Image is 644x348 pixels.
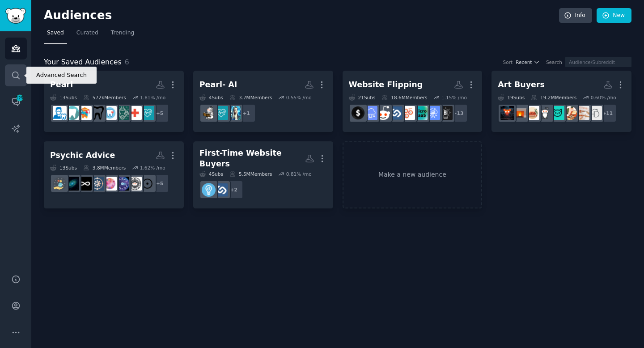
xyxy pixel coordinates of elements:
img: wallart [500,106,514,120]
img: DentalSchool [78,106,92,120]
div: 4 Sub s [199,94,223,101]
div: 19.2M Members [531,94,576,101]
img: beginnerastrology [103,177,117,191]
button: Recent [516,59,540,65]
img: sidehustle [351,106,365,120]
div: 0.60 % /mo [591,94,616,101]
a: Trending [108,26,137,44]
img: CozyPlaces [563,106,577,120]
a: Make a new audience [343,141,483,209]
img: automation [227,106,241,120]
img: interiordecorating [525,106,539,120]
div: 13 Sub s [50,94,77,101]
img: Flippa [389,106,402,120]
img: DreamInterpretation [140,177,154,191]
input: Audience/Subreddit [565,57,631,67]
img: MachineLearning [202,106,216,120]
a: Pearl13Subs572kMembers1.81% /mo+5HealthTechhealthcareMedicalDevicesTeethcareDentalAssistantDental... [44,71,184,132]
span: 6 [125,58,129,66]
img: SaaS [364,106,377,120]
img: DentalHygiene [65,106,79,120]
div: 4 Sub s [199,171,223,177]
div: Art Buyers [498,79,545,90]
img: MedicalDevices [115,106,129,120]
a: First-Time Website Buyers4Subs5.5MMembers0.81% /mo+2FlippaEntrepreneur [193,141,333,209]
a: Pearl- AI4Subs3.7MMembers0.55% /mo+1automationHealthTechMachineLearning [193,71,333,132]
img: Business_Ideas [439,106,453,120]
div: 3.7M Members [229,94,272,101]
img: Entrepreneur [202,183,216,197]
div: + 5 [150,174,169,193]
span: Curated [76,29,98,37]
span: Trending [111,29,134,37]
a: Art Buyers19Subs19.2MMembers0.60% /mo+11homedesignInteriorDesignHacksCozyPlacesfemalelivingspaceB... [491,71,631,132]
img: Teethcare [103,106,117,120]
img: InteriorDesignHacks [576,106,589,120]
img: homedesign [588,106,602,120]
div: 0.81 % /mo [286,171,312,177]
div: 21 Sub s [349,94,376,101]
img: astrologyreadings [115,177,129,191]
img: Flippa [214,183,228,197]
div: + 11 [598,104,617,123]
div: 0.55 % /mo [286,94,312,101]
img: HealthTech [140,106,154,120]
img: healthcare [128,106,142,120]
a: Curated [73,26,102,44]
img: tarot [78,177,92,191]
div: First-Time Website Buyers [199,148,305,170]
div: 19 Sub s [498,94,525,101]
span: Saved [47,29,64,37]
a: Website Flipping21Subs18.6MMembers1.15% /mo+13Business_IdeasSaaSSalesmicrosaasGrowthHackingFlippa... [343,71,483,132]
img: horoscopes [128,177,142,191]
div: 1.81 % /mo [140,94,165,101]
img: GummySearch logo [5,8,26,24]
div: 18.6M Members [381,94,427,101]
div: + 5 [150,104,169,123]
div: Search [546,59,562,65]
div: + 13 [449,104,468,123]
a: Info [559,8,592,23]
div: 1.62 % /mo [140,165,165,171]
img: sales [376,106,390,120]
h2: Audiences [44,8,559,23]
a: Saved [44,26,67,44]
div: 572k Members [83,94,126,101]
img: HealthTech [214,106,228,120]
img: astrology [53,177,67,191]
div: 13 Sub s [50,165,77,171]
div: Psychic Advice [50,150,115,161]
img: GrowthHacking [401,106,415,120]
a: 129 [5,91,27,113]
div: 5.5M Members [229,171,272,177]
img: microsaas [414,106,428,120]
div: + 2 [225,180,243,199]
span: Your Saved Audiences [44,57,122,68]
span: 129 [16,95,24,101]
a: Psychic Advice13Subs3.8MMembers1.62% /mo+5DreamInterpretationhoroscopesastrologyreadingsbeginnera... [44,141,184,209]
span: Recent [516,59,532,65]
img: DentalAssistant [90,106,104,120]
div: + 1 [237,104,256,123]
a: New [597,8,631,23]
div: 1.15 % /mo [441,94,467,101]
img: SaaSSales [426,106,440,120]
img: BuyItForLife [538,106,552,120]
div: Sort [503,59,513,65]
img: astrologymemes [65,177,79,191]
img: Zodiac [90,177,104,191]
div: Website Flipping [349,79,423,90]
img: interiordesignideas [513,106,527,120]
div: 3.8M Members [83,165,126,171]
div: Pearl [50,79,73,90]
img: femalelivingspace [551,106,564,120]
div: Pearl- AI [199,79,237,90]
img: askdentists [53,106,67,120]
